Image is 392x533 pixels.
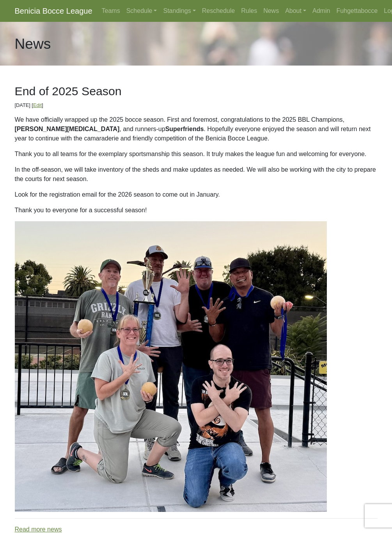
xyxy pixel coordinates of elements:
[160,3,199,19] a: Standings
[15,526,62,533] a: Read more news
[123,3,160,19] a: Schedule
[333,3,381,19] a: Fuhgettabocce
[99,3,123,19] a: Teams
[15,126,120,132] b: [PERSON_NAME][MEDICAL_DATA]
[15,221,327,512] img: 8D3AK5r8A96QAMk17HPrdGF0XmiqHhMOyFdsJ1nJ.jpg
[15,165,378,184] p: In the off-season, we will take inventory of the sheds and make updates as needed. We will also b...
[199,3,238,19] a: Reschedule
[15,35,51,52] h1: News
[15,115,378,143] p: We have officially wrapped up the 2025 bocce season. First and foremost, congratulations to the 2...
[15,84,378,98] h2: End of 2025 Season
[282,3,309,19] a: About
[238,3,260,19] a: Rules
[165,126,204,132] b: Superfriends
[15,3,92,19] a: Benicia Bocce League
[309,3,333,19] a: Admin
[260,3,282,19] a: News
[33,102,42,108] a: Edit
[15,190,378,199] p: Look for the registration email for the 2026 season to come out in January.
[15,149,378,159] p: Thank you to all teams for the exemplary sportsmanship this season. It truly makes the league fun...
[15,206,378,215] p: Thank you to everyone for a successful season!
[15,101,378,109] p: [DATE] [ ]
